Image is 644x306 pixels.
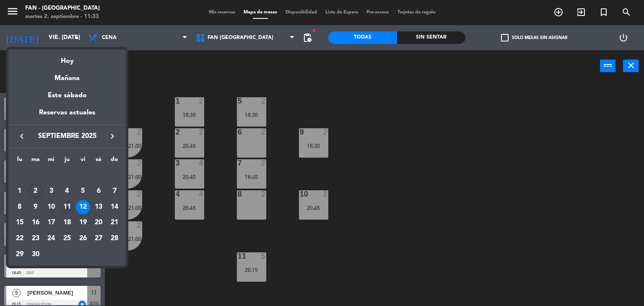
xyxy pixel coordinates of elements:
td: 6 de septiembre de 2025 [91,183,107,199]
i: keyboard_arrow_left [17,131,27,141]
div: 15 [13,215,27,230]
div: 24 [44,231,58,246]
div: Este sábado [8,84,126,107]
td: 9 de septiembre de 2025 [28,199,44,215]
div: 12 [76,200,90,214]
div: Mañana [8,67,126,84]
td: 28 de septiembre de 2025 [106,231,122,246]
div: 20 [91,215,106,230]
div: 17 [44,215,58,230]
td: 5 de septiembre de 2025 [75,183,91,199]
div: 4 [60,184,74,198]
div: 28 [107,231,122,246]
i: keyboard_arrow_right [107,131,117,141]
div: 27 [91,231,106,246]
div: 9 [29,200,43,214]
td: 25 de septiembre de 2025 [59,231,75,246]
td: 16 de septiembre de 2025 [28,215,44,231]
button: keyboard_arrow_left [14,131,29,142]
div: 1 [13,184,27,198]
div: 22 [13,231,27,246]
td: 21 de septiembre de 2025 [106,215,122,231]
span: septiembre 2025 [29,131,105,142]
td: 23 de septiembre de 2025 [28,231,44,246]
div: 14 [107,200,122,214]
div: 29 [13,247,27,262]
div: Reservas actuales [8,107,126,124]
td: 3 de septiembre de 2025 [43,183,59,199]
div: 7 [107,184,122,198]
th: miércoles [43,155,59,168]
td: 8 de septiembre de 2025 [12,199,28,215]
div: 16 [29,215,43,230]
div: 19 [76,215,90,230]
td: 1 de septiembre de 2025 [12,183,28,199]
th: jueves [59,155,75,168]
div: 3 [44,184,58,198]
div: 25 [60,231,74,246]
td: 26 de septiembre de 2025 [75,231,91,246]
td: 22 de septiembre de 2025 [12,231,28,246]
td: 4 de septiembre de 2025 [59,183,75,199]
div: 10 [44,200,58,214]
td: 24 de septiembre de 2025 [43,231,59,246]
div: Hoy [8,49,126,67]
td: 11 de septiembre de 2025 [59,199,75,215]
div: 11 [60,200,74,214]
div: 13 [91,200,106,214]
div: 8 [13,200,27,214]
th: martes [28,155,44,168]
td: 12 de septiembre de 2025 [75,199,91,215]
td: 10 de septiembre de 2025 [43,199,59,215]
td: 29 de septiembre de 2025 [12,246,28,262]
td: 18 de septiembre de 2025 [59,215,75,231]
td: 19 de septiembre de 2025 [75,215,91,231]
td: 15 de septiembre de 2025 [12,215,28,231]
div: 18 [60,215,74,230]
div: 26 [76,231,90,246]
td: 7 de septiembre de 2025 [106,183,122,199]
div: 30 [29,247,43,262]
td: 27 de septiembre de 2025 [91,231,107,246]
td: 13 de septiembre de 2025 [91,199,107,215]
th: sábado [91,155,107,168]
td: 30 de septiembre de 2025 [28,246,44,262]
div: 5 [76,184,90,198]
div: 6 [91,184,106,198]
td: 20 de septiembre de 2025 [91,215,107,231]
td: 2 de septiembre de 2025 [28,183,44,199]
th: viernes [75,155,91,168]
div: 21 [107,215,122,230]
th: domingo [106,155,122,168]
td: SEP. [12,167,122,183]
div: 2 [29,184,43,198]
td: 14 de septiembre de 2025 [106,199,122,215]
th: lunes [12,155,28,168]
button: keyboard_arrow_right [105,131,120,142]
td: 17 de septiembre de 2025 [43,215,59,231]
div: 23 [29,231,43,246]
